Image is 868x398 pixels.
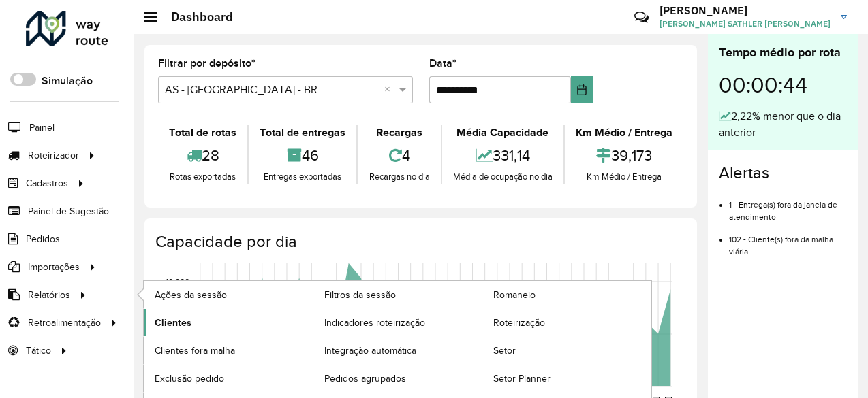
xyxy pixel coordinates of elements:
[313,281,482,308] a: Filtros da sessão
[361,141,437,170] div: 4
[161,125,244,141] div: Total de rotas
[42,73,93,89] label: Simulação
[324,316,425,330] span: Indicadores roteirização
[252,141,353,170] div: 46
[719,108,847,141] div: 2,22% menor que o dia anterior
[719,163,847,183] h4: Alertas
[493,316,545,330] span: Roteirização
[166,277,189,286] text: 10,000
[144,309,313,336] a: Clientes
[155,232,683,252] h4: Capacidade por dia
[324,344,416,358] span: Integração automática
[719,62,847,108] div: 00:00:44
[157,10,233,24] h2: Dashboard
[571,76,593,103] button: Choose Date
[155,344,235,358] span: Clientes fora malha
[28,148,79,163] span: Roteirizador
[568,141,680,170] div: 39,173
[361,125,437,141] div: Recargas
[482,281,651,308] a: Romaneio
[161,170,244,184] div: Rotas exportadas
[26,232,60,246] span: Pedidos
[144,365,313,392] a: Exclusão pedido
[660,4,831,17] h3: [PERSON_NAME]
[568,125,680,141] div: Km Médio / Entrega
[324,371,406,386] span: Pedidos agrupados
[252,125,353,141] div: Total de entregas
[361,170,437,184] div: Recargas no dia
[446,141,560,170] div: 331,14
[144,337,313,364] a: Clientes fora malha
[26,344,51,358] span: Tático
[482,309,651,336] a: Roteirização
[161,141,244,170] div: 28
[660,18,831,30] span: [PERSON_NAME] SATHLER [PERSON_NAME]
[729,223,847,258] li: 102 - Cliente(s) fora da malha viária
[155,316,191,330] span: Clientes
[28,260,80,274] span: Importações
[28,288,70,302] span: Relatórios
[729,188,847,223] li: 1 - Entrega(s) fora da janela de atendimento
[719,44,847,62] div: Tempo médio por rota
[28,316,101,330] span: Retroalimentação
[313,365,482,392] a: Pedidos agrupados
[155,371,224,386] span: Exclusão pedido
[313,337,482,364] a: Integração automática
[26,176,68,190] span: Cadastros
[28,204,109,218] span: Painel de Sugestão
[627,3,656,32] a: Contato Rápido
[446,125,560,141] div: Média Capacidade
[493,371,551,386] span: Setor Planner
[446,170,560,184] div: Média de ocupação no dia
[29,120,55,135] span: Painel
[493,344,516,358] span: Setor
[482,337,651,364] a: Setor
[493,288,536,302] span: Romaneio
[324,288,396,302] span: Filtros da sessão
[482,365,651,392] a: Setor Planner
[313,309,482,336] a: Indicadores roteirização
[384,82,396,98] span: Clear all
[252,170,353,184] div: Entregas exportadas
[158,55,255,71] label: Filtrar por depósito
[429,55,456,71] label: Data
[568,170,680,184] div: Km Médio / Entrega
[155,288,227,302] span: Ações da sessão
[144,281,313,308] a: Ações da sessão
